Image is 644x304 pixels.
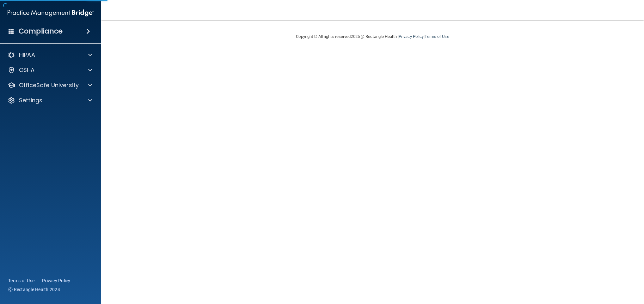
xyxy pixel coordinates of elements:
p: OSHA [19,66,35,74]
p: Settings [19,97,42,104]
a: OfficeSafe University [8,81,92,89]
a: Settings [8,97,92,104]
span: Ⓒ Rectangle Health 2024 [8,286,60,293]
a: Terms of Use [425,34,449,39]
div: Copyright © All rights reserved 2025 @ Rectangle Health | | [257,27,488,47]
a: OSHA [8,66,92,74]
a: HIPAA [8,51,92,59]
img: PMB logo [8,7,94,19]
a: Terms of Use [8,277,34,284]
a: Privacy Policy [42,277,71,284]
p: HIPAA [19,51,35,59]
p: OfficeSafe University [19,81,79,89]
a: Privacy Policy [399,34,424,39]
h4: Compliance [19,27,63,36]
